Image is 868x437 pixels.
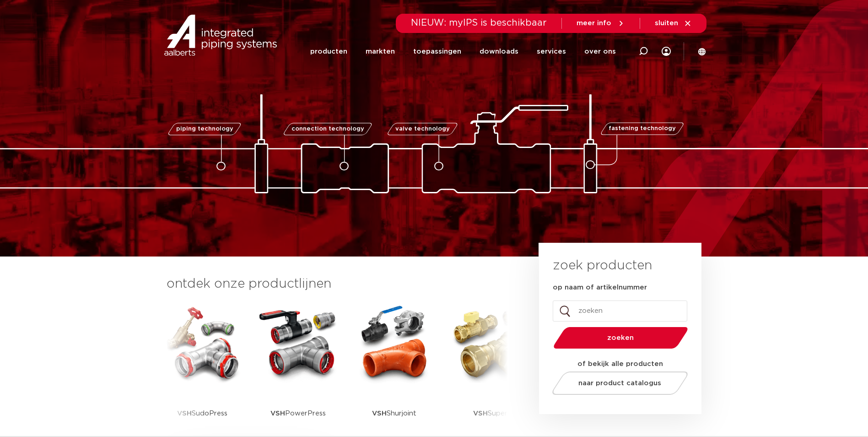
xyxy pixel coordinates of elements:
a: producten [310,34,347,69]
label: op naam of artikelnummer [553,283,647,292]
span: meer info [577,20,611,27]
a: over ons [584,34,616,69]
span: sluiten [655,20,678,27]
span: fastening technology [609,126,676,132]
span: zoeken [577,334,664,341]
h3: ontdek onze productlijnen [167,275,508,293]
span: piping technology [176,126,233,132]
a: downloads [480,34,518,69]
strong: VSH [372,410,387,417]
span: valve technology [395,126,450,132]
button: zoeken [550,326,691,350]
span: connection technology [291,126,364,132]
strong: VSH [177,410,192,417]
strong: VSH [473,410,488,417]
a: toepassingen [413,34,461,69]
input: zoeken [553,300,687,322]
a: meer info [577,19,625,27]
a: services [537,34,566,69]
span: naar product catalogus [578,380,661,387]
a: naar product catalogus [550,371,690,395]
a: markten [366,34,395,69]
h3: zoek producten [553,257,652,275]
strong: VSH [270,410,285,417]
nav: Menu [310,34,616,69]
span: NIEUW: myIPS is beschikbaar [411,18,547,27]
strong: of bekijk alle producten [577,361,663,367]
a: sluiten [655,19,692,27]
